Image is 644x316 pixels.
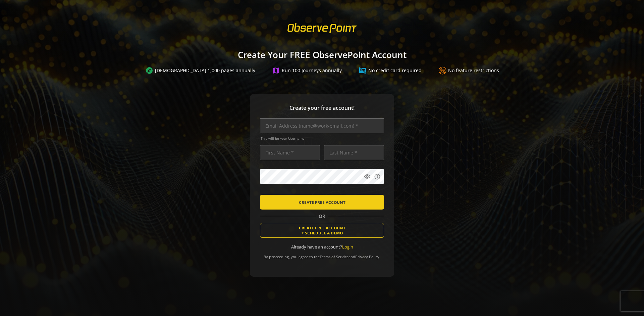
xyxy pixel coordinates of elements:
div: [DEMOGRAPHIC_DATA] 1,000 pages annually [145,66,255,75]
input: Email Address (name@work-email.com) * [260,118,384,133]
mat-icon: map [272,66,280,75]
mat-icon: explore [145,66,153,75]
div: Already have an account? [260,244,384,250]
div: By proceeding, you agree to the and . [260,250,384,259]
mat-icon: credit_card_off [359,66,367,75]
mat-icon: visibility [364,173,371,180]
input: First Name * [260,145,320,160]
mat-icon: info [374,173,381,180]
a: Terms of Service [320,254,348,259]
div: Run 100 Journeys annually [272,66,342,75]
button: CREATE FREE ACCOUNT [260,195,384,210]
div: No feature restrictions [438,66,499,75]
a: Privacy Policy [355,254,379,259]
span: OR [316,213,328,220]
button: CREATE FREE ACCOUNT+ SCHEDULE A DEMO [260,223,384,238]
span: CREATE FREE ACCOUNT + SCHEDULE A DEMO [299,225,345,235]
input: Last Name * [324,145,384,160]
span: Create your free account! [260,104,384,112]
span: CREATE FREE ACCOUNT [299,196,345,208]
a: Login [342,244,353,250]
div: No credit card required [359,66,422,75]
span: This will be your Username [261,136,384,141]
